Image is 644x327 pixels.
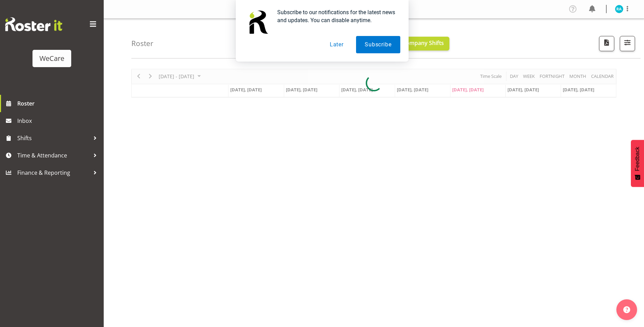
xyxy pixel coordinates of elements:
[321,36,352,53] button: Later
[17,98,100,109] span: Roster
[356,36,400,53] button: Subscribe
[17,116,100,126] span: Inbox
[17,167,90,178] span: Finance & Reporting
[17,150,90,161] span: Time & Attendance
[634,147,641,171] span: Feedback
[631,140,644,187] button: Feedback - Show survey
[272,8,400,24] div: Subscribe to our notifications for the latest news and updates. You can disable anytime.
[244,8,272,36] img: notification icon
[623,306,630,313] img: help-xxl-2.png
[17,133,90,143] span: Shifts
